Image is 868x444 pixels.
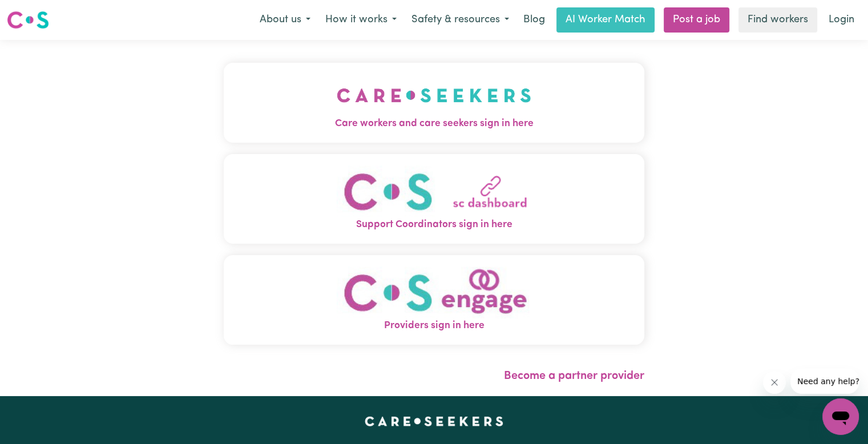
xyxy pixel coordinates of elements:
[664,7,729,33] a: Post a job
[224,116,644,131] span: Care workers and care seekers sign in here
[318,8,404,32] button: How it works
[822,7,861,33] a: Login
[224,63,644,143] button: Care workers and care seekers sign in here
[504,370,644,382] a: Become a partner provider
[7,8,69,17] span: Need any help?
[790,369,859,394] iframe: Message from company
[224,154,644,244] button: Support Coordinators sign in here
[516,7,552,33] a: Blog
[224,217,644,232] span: Support Coordinators sign in here
[224,318,644,333] span: Providers sign in here
[822,398,859,435] iframe: Button to launch messaging window
[252,8,318,32] button: About us
[738,7,817,33] a: Find workers
[556,7,655,33] a: AI Worker Match
[7,10,49,30] img: Careseekers logo
[763,371,786,394] iframe: Close message
[404,8,516,32] button: Safety & resources
[365,417,503,426] a: Careseekers home page
[224,255,644,345] button: Providers sign in here
[7,7,49,33] a: Careseekers logo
